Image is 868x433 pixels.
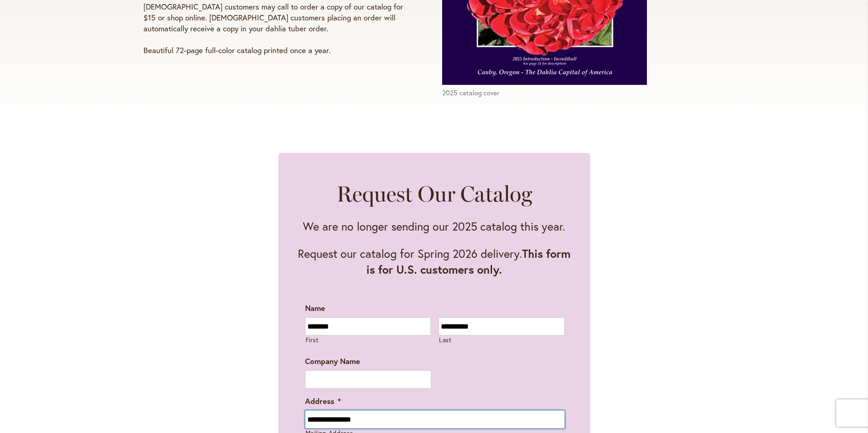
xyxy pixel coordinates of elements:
[143,1,408,34] p: [DEMOGRAPHIC_DATA] customers may call to order a copy of our catalog for $15 or shop online. [DEM...
[305,396,341,406] label: Address
[143,45,408,56] p: Beautiful 72-page full-color catalog printed once a year.
[305,303,325,313] label: Name
[303,218,565,234] p: We are no longer sending our 2025 catalog this year.
[306,336,431,344] label: First
[442,88,725,98] figcaption: 2025 catalog cover
[439,336,565,344] label: Last
[336,180,532,207] h2: Request Our Catalog
[296,246,572,278] p: Request our catalog for Spring 2026 delivery.
[366,246,571,277] strong: This form is for U.S. customers only.
[305,356,360,366] label: Company Name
